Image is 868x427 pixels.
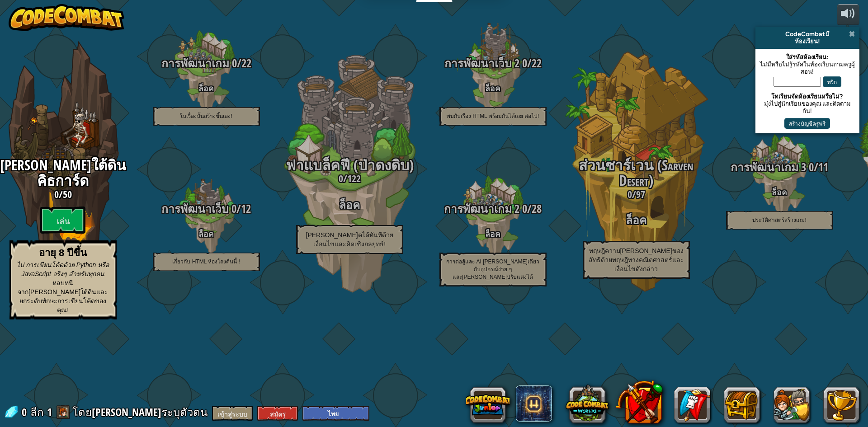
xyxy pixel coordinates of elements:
font: CodeCombat มี [785,30,830,38]
font: 0 [522,56,527,71]
font: ห้องเรียน! [795,38,820,45]
font: 97 [636,188,645,201]
font: ทฤษฎีความ[PERSON_NAME]ของลัทธิด้วยทฤษฎีทางคณิตศาสตร์และเงื่อนไขดังกล่าว [589,247,684,272]
font: ไม่มีหรือไม่รู้รหัสในห้องเรียนถามครูผู้สอน! [760,61,855,75]
font: 0 [809,160,814,175]
font: เกี่ยวกับ HTML ห้องโถงคืนนี้ ! [172,258,240,265]
font: การต่อสู้และ AI [PERSON_NAME]เดียวกับอุปกรณ์ง่าย ๆ และ[PERSON_NAME]ปรับแต่งได้ [446,258,539,280]
font: การพัฒนาเกม [161,56,229,71]
font: ล็อค [339,197,360,212]
font: พบกับเรื่อง HTML พร้อมกันได้เลย ต่อไป! [447,113,539,119]
font: ล็อค [485,83,500,94]
button: สร้างบัญชีครูฟรี [784,118,830,128]
font: การพัฒนาเกม 3 [731,160,806,175]
font: [PERSON_NAME]คได้ทันทีด้วยเงื่อนไขและคิดเชิงกลยุทธ์! [306,231,393,248]
font: โทเรียนจัดห้องเรียนหรือไม่? [771,93,843,100]
font: / [632,188,636,201]
font: / [814,160,818,175]
font: / [527,56,532,71]
font: ไป การเขียนโค้ดด้วย Python หรือ JavaScript จริงๆ สำหรับทุกคน [17,261,109,277]
font: สมัคร [270,410,286,418]
font: 0 [22,405,27,419]
font: ในเรื่องนั้นสร้างขึ้นเอง! [180,113,232,119]
font: สร้างบัญชีครูฟรี [789,120,826,127]
font: การพัฒนาเกม 2 [444,201,519,216]
font: 12 [241,201,251,216]
font: 0 [627,188,632,201]
font: 0 [339,172,343,185]
font: การพัฒนาเว็บ [161,201,229,216]
font: ล็อค [198,83,214,94]
button: เข้าสู่ระบบ [212,406,253,421]
font: เล่น [57,216,70,227]
font: 0 [231,201,236,216]
font: / [527,201,532,216]
font: 50 [63,188,72,201]
font: หลบหนีจาก[PERSON_NAME]ใต้ดินและยกระดับทักษะการเขียนโค้ดของคุณ! [18,279,108,314]
font: / [343,172,347,185]
font: 22 [241,56,251,71]
font: โดย[PERSON_NAME]ระบุตัวตน [72,405,208,419]
font: ลีก [30,405,44,419]
font: ประวัติศาสตร์สร้างเกม! [752,217,806,223]
font: ล็อค [626,212,646,228]
font: ฟาแบล็คฟี (ป่าดงดิบ) [286,155,414,175]
font: ส่วนซาร์เวน (Sarven Desert) [579,155,693,191]
font: มุ่งไปสู่นักเรียนของคุณ และติดตามกัน! [764,100,851,114]
font: 0 [522,201,527,216]
font: ใส่รหัสห้องเรียน: [786,53,829,61]
button: สมัคร [257,406,298,421]
font: 0 [54,188,59,201]
font: 28 [532,201,542,216]
font: 122 [347,172,361,185]
font: / [237,56,241,71]
font: 11 [818,160,828,175]
font: 1 [47,405,52,419]
font: ล็อค [485,228,500,239]
font: 0 [232,56,237,71]
font: พริก [827,79,837,85]
font: ล็อค [198,228,214,239]
font: / [236,201,241,216]
font: การพัฒนาเว็บ 2 [444,56,519,71]
button: ที่นั่น [837,4,859,25]
button: พริก [823,76,841,87]
font: เข้าสู่ระบบ [217,410,247,418]
font: ล็อค [772,187,787,197]
font: / [59,188,63,201]
img: CodeCombat - เรียนรู้การเขียนโค้ดโดยการเล่นเกม [9,4,124,31]
font: 22 [532,56,542,71]
font: อายุ 8 ปีขึ้น [39,247,87,258]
